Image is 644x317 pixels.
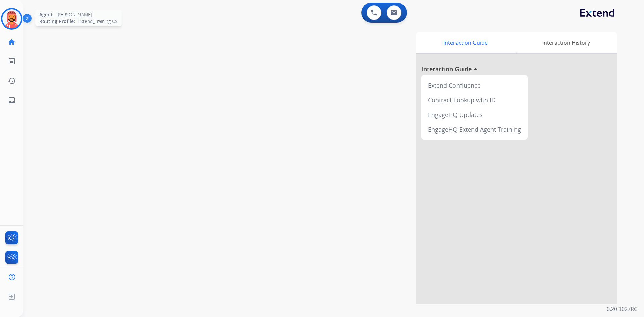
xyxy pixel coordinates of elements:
[2,9,21,28] img: avatar
[424,78,525,93] div: Extend Confluence
[57,11,92,18] span: [PERSON_NAME]
[424,93,525,107] div: Contract Lookup with ID
[39,18,75,25] span: Routing Profile:
[607,305,637,313] p: 0.20.1027RC
[515,32,617,53] div: Interaction History
[416,32,515,53] div: Interaction Guide
[8,57,16,65] mat-icon: list_alt
[39,11,54,18] span: Agent:
[8,96,16,104] mat-icon: inbox
[8,77,16,85] mat-icon: history
[78,18,118,25] span: Extend_Training CS
[424,107,525,122] div: EngageHQ Updates
[424,122,525,137] div: EngageHQ Extend Agent Training
[8,38,16,46] mat-icon: home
